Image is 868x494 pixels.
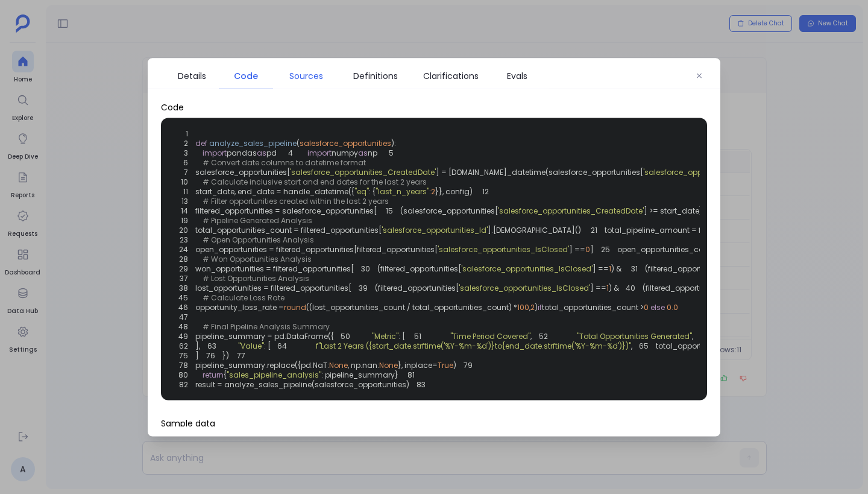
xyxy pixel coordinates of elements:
span: "Total Opportunities Generated" [577,331,692,341]
span: ((lost_opportunities_count / total_opportunities_count) * [306,302,517,312]
span: (filtered_opportunities[ [375,282,459,293]
span: ) [453,359,456,370]
span: 'salesforce_opportunities_Id' [382,224,488,235]
span: '%Y-%m-%d' [444,340,488,350]
span: opportunity_loss_rate = [195,302,284,312]
span: 80 [172,370,195,379]
span: 100 [517,302,529,312]
span: pipeline_summary.replace({pd.NaT: [195,359,329,370]
span: , [530,331,532,341]
span: # Calculate Loss Rate [203,292,285,302]
span: , [692,331,693,341]
span: ): [391,138,396,148]
span: 'salesforce_opportunities_IsClosed' [459,282,590,293]
span: "last_n_years" [376,186,429,196]
span: { [224,369,227,379]
span: }}, config) [435,186,473,196]
span: ] == [590,282,606,293]
span: 2 [431,186,435,196]
span: {end_date.strftime( [502,340,574,350]
span: ] == [593,263,609,273]
span: round [284,302,306,312]
span: 25 [594,244,617,254]
span: Sample data [161,417,707,429]
span: True [438,359,453,370]
span: : [ [398,331,405,341]
span: }, inplace= [398,359,438,370]
span: '%Y-%m-%d' [574,340,619,350]
span: None [329,359,348,370]
span: np [368,147,377,157]
span: ].[DEMOGRAPHIC_DATA]() [488,224,581,235]
span: ) [535,302,538,312]
span: 13 [172,196,195,206]
span: 1 [172,128,195,138]
span: 6 [172,157,195,167]
span: "Value" [238,340,264,350]
span: 29 [172,264,195,273]
span: 'salesforce_opportunities_CreatedDate' [290,166,436,177]
span: : [429,186,431,196]
span: (filtered_opportunities[ [645,263,729,273]
span: start_date, end_date = handle_datetime({ [195,186,354,196]
span: 23 [172,235,195,244]
span: 'salesforce_opportunities_CreatedDate' [498,205,644,215]
span: open_opportunities = filtered_opportunities[filtered_opportunities[ [195,244,438,254]
span: 'salesforce_opportunities_IsClosed' [461,263,593,273]
span: 53 [693,331,717,341]
span: # Final Pipeline Analysis Summary [203,321,330,331]
span: 31 [621,264,645,273]
span: Code [234,69,258,82]
span: 78 [172,360,195,370]
span: Definitions [353,69,398,82]
span: salesforce_opportunities [300,138,391,148]
span: numpy [332,147,358,157]
span: ] = [DOMAIN_NAME]_datetime(salesforce_opportunities[ [436,166,643,177]
span: 50 [334,331,357,341]
span: "Time Period Covered" [450,331,530,341]
span: 28 [172,254,195,264]
span: ] == [569,244,585,254]
span: : { [369,186,376,196]
span: 76 [199,350,222,360]
span: # Filter opportunities created within the last 2 years [203,195,389,206]
span: , [631,340,632,350]
span: 48 [172,321,195,331]
span: 0 [585,244,590,254]
span: 19 [172,215,195,225]
span: to [495,340,502,350]
span: # Open Opportunities Analysis [203,234,314,244]
span: "eq" [354,186,369,196]
span: Evals [507,69,527,82]
span: open_opportunities_count = open_opportunities[ [617,244,799,254]
span: 30 [354,264,377,273]
span: 14 [172,206,195,215]
span: 12 [473,186,496,196]
span: pandas [227,147,257,157]
span: (filtered_opportunities[ [643,282,726,293]
span: 'salesforce_opportunities_IsClosed' [438,244,569,254]
span: 65 [632,341,656,350]
span: "sales_pipeline_analysis" [227,369,321,379]
span: 'salesforce_opportunities_CreatedDate' [643,166,789,177]
span: (salesforce_opportunities[ [400,205,498,215]
span: 77 [229,350,253,360]
span: 5 [377,148,401,157]
span: # Convert date columns to datetime format [203,157,366,167]
span: 1 [606,282,609,293]
span: 10 [172,177,195,186]
span: ) & [609,282,619,293]
span: Details [178,69,206,82]
span: : pipeline_summary} [321,369,398,379]
span: , np.nan: [348,359,379,370]
span: 40 [619,283,643,293]
span: ] [590,244,594,254]
span: 75 [172,350,195,360]
span: Sources [289,69,323,82]
span: ] >= start_date) & [644,205,709,215]
span: 3 [172,148,195,157]
span: 15 [377,206,400,215]
span: 82 [172,379,195,389]
span: 0.0 [667,302,678,312]
span: # Won Opportunities Analysis [203,253,312,264]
